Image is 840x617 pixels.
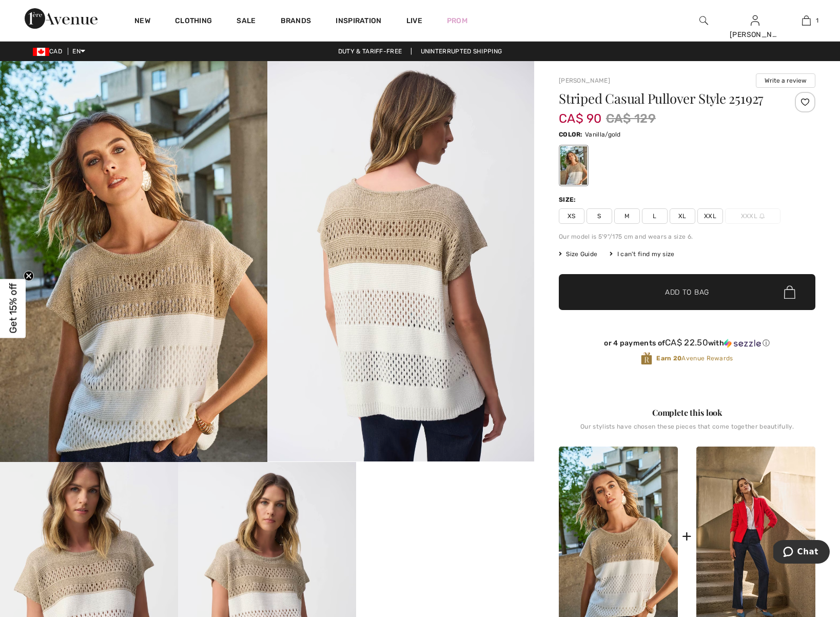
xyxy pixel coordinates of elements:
span: XS [559,208,584,224]
span: Add to Bag [665,287,709,298]
a: Clothing [175,16,212,27]
div: Complete this look [559,407,815,419]
div: Size: [559,195,578,204]
span: XXXL [725,208,780,224]
h1: Striped Casual Pullover Style 251927 [559,92,773,105]
span: EN [72,48,85,55]
a: [PERSON_NAME] [559,77,610,84]
img: Avenue Rewards [641,352,652,365]
strong: Earn 20 [656,355,681,362]
img: Striped Casual Pullover Style 251927. 2 [267,61,535,461]
a: Sale [237,16,256,27]
a: Prom [447,15,467,26]
span: L [642,208,668,224]
a: Sign In [751,15,759,25]
img: Canadian Dollar [33,48,49,56]
div: or 4 payments ofCA$ 22.50withSezzle Click to learn more about Sezzle [559,338,815,352]
div: or 4 payments of with [559,338,815,348]
span: Size Guide [559,249,597,259]
span: CA$ 22.50 [665,337,708,348]
span: Vanilla/gold [585,131,621,138]
img: 1ère Avenue [25,8,97,29]
img: Sezzle [724,339,761,348]
img: My Info [751,14,759,27]
a: Live [406,15,422,26]
span: Color: [559,131,583,138]
span: CA$ 129 [606,109,656,128]
button: Close teaser [24,271,34,281]
video: Your browser does not support the video tag. [356,462,534,551]
span: CAD [33,48,66,55]
img: ring-m.svg [759,214,765,219]
span: XL [670,208,695,224]
img: My Bag [802,14,811,27]
span: Inspiration [336,16,381,27]
img: search the website [699,14,708,27]
span: Get 15% off [7,283,19,334]
span: Avenue Rewards [656,354,733,363]
span: M [614,208,640,224]
div: Our stylists have chosen these pieces that come together beautifully. [559,423,815,438]
span: CA$ 90 [559,101,602,126]
button: Write a review [756,73,815,88]
iframe: Opens a widget where you can chat to one of our agents [773,540,830,566]
a: Brands [281,16,311,27]
span: S [587,208,612,224]
div: Our model is 5'9"/175 cm and wears a size 6. [559,232,815,241]
div: [PERSON_NAME] [730,29,780,40]
img: Bag.svg [784,285,795,299]
a: New [134,16,150,27]
div: I can't find my size [610,249,674,259]
div: Vanilla/gold [560,146,587,185]
a: 1 [781,14,831,27]
button: Add to Bag [559,274,815,310]
span: 1 [816,16,818,25]
span: XXL [697,208,723,224]
div: + [682,525,692,548]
